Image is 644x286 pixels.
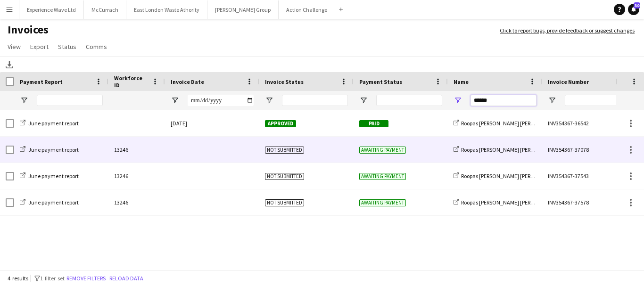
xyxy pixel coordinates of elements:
div: 13246 [108,163,165,189]
a: June payment report [20,172,79,180]
span: Name [454,78,469,85]
a: June payment report [20,199,79,206]
div: INV354367-37578 [542,189,636,215]
a: June payment report [20,146,79,153]
div: INV354367-36542 [542,110,636,136]
span: Awaiting payment [359,147,406,154]
a: Comms [82,41,111,53]
button: Open Filter Menu [20,96,28,105]
button: Experience Wave Ltd [19,0,84,19]
div: INV354367-37543 [542,163,636,189]
button: McCurrach [84,0,126,19]
span: Status [58,42,76,51]
span: Roopas [PERSON_NAME] [PERSON_NAME] [461,146,560,153]
span: 30 [634,2,640,8]
span: Awaiting payment [359,173,406,180]
span: Paid [359,120,388,127]
span: June payment report [28,172,79,180]
a: Click to report bugs, provide feedback or suggest changes [500,26,635,35]
button: Reload data [107,273,145,284]
button: East London Waste Athority [126,0,207,19]
input: Invoice Status Filter Input [282,95,348,106]
span: Not submitted [265,173,304,180]
span: Invoice Number [548,78,589,85]
input: Invoice Number Filter Input [565,95,631,106]
a: Status [54,41,80,53]
button: [PERSON_NAME] Group [207,0,279,19]
div: INV354367-37078 [542,137,636,163]
span: Roopas [PERSON_NAME] [PERSON_NAME] [461,120,560,127]
button: Open Filter Menu [265,96,273,105]
span: 1 filter set [40,275,65,282]
div: [DATE] [165,110,259,136]
input: Invoice Date Filter Input [188,95,254,106]
a: 30 [628,4,639,15]
span: Roopas [PERSON_NAME] [PERSON_NAME] [461,199,560,206]
a: View [4,41,25,53]
span: Invoice Date [171,78,204,85]
div: 13246 [108,137,165,163]
span: Invoice Status [265,78,304,85]
span: June payment report [28,199,79,206]
button: Action Challenge [279,0,335,19]
button: Open Filter Menu [171,96,179,105]
button: Remove filters [65,273,107,284]
span: Not submitted [265,147,304,154]
span: Approved [265,120,296,127]
span: Workforce ID [114,74,148,89]
app-action-btn: Download [4,59,15,70]
span: June payment report [28,146,79,153]
input: Payment Report Filter Input [37,95,103,106]
span: Comms [86,42,107,51]
a: June payment report [20,120,79,127]
input: Name Filter Input [471,95,537,106]
div: 13246 [108,189,165,215]
button: Open Filter Menu [359,96,368,105]
span: Not submitted [265,199,304,206]
span: View [8,42,21,51]
span: Payment Status [359,78,402,85]
a: Export [26,41,52,53]
span: Payment Report [20,78,63,85]
button: Open Filter Menu [454,96,462,105]
span: Awaiting payment [359,199,406,206]
span: Roopas [PERSON_NAME] [PERSON_NAME] [461,172,560,180]
button: Open Filter Menu [548,96,556,105]
span: June payment report [28,120,79,127]
span: Export [30,42,49,51]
